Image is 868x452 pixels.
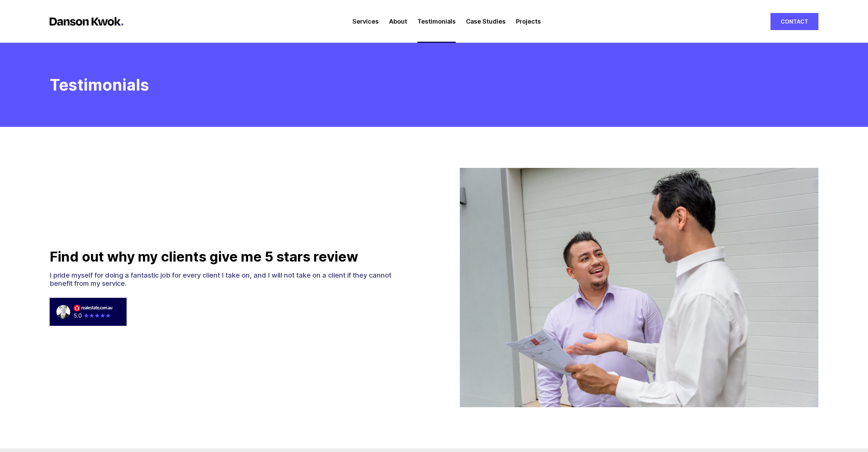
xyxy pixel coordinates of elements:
[50,17,123,26] img: logo-horizontal.f5b67f0.svg
[50,271,409,288] p: I pride myself for doing a fantastic job for every client I take on, and I will not take on a cli...
[74,305,113,311] img: real estate dot com dot au logo
[50,77,149,93] h1: Testimonials
[50,249,358,264] h2: Find out why my clients give me 5 stars review
[770,13,818,30] a: Contact
[74,312,111,319] div: 5.0
[50,298,127,326] a: Danson Kwok real estate dot com dot au logo 5.0
[56,305,70,319] img: Danson Kwok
